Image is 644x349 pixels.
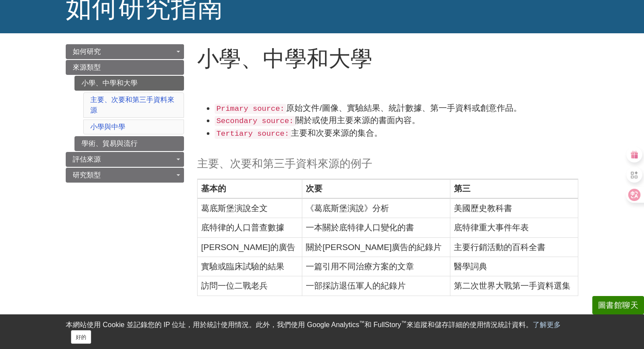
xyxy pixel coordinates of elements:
[74,76,184,91] a: 小學、中學和大學
[454,281,570,290] font: 第二次世界大戰第一手資料選集
[215,116,295,126] code: Secondary source:
[66,44,184,59] a: 如何研究
[291,128,382,137] font: 主要和次要來源的集合。
[66,152,184,167] a: 評估來源
[201,262,284,271] font: 實驗或臨床試驗的結果
[201,281,268,290] font: 訪問一位二戰老兵
[295,116,420,125] font: 關於或使用主要來源的書面內容。
[306,262,414,271] font: 一篇引用不同治療方案的文章
[306,223,414,232] font: 一本關於底特律人口變化的書
[454,184,471,193] font: 第三
[454,204,512,213] font: 美國歷史教科書
[215,129,291,139] code: Tertiary source:
[81,79,138,87] font: 小學、中學和大學
[74,136,184,151] a: 學術、貿易與流行
[201,204,268,213] font: 葛底斯堡演說全文
[66,44,184,183] div: 引導頁選單
[73,63,101,71] font: 來源類型
[598,301,639,310] font: 圖書館聊天
[66,60,184,75] a: 來源類型
[73,155,101,163] font: 評估來源
[454,243,545,252] font: 主要行銷活動的百科全書
[197,45,372,67] font: 小學、中學和大學
[66,321,359,328] font: 本網站使用 Cookie 並記錄您的 IP 位址，用於統計使用情況。此外，我們使用 Google Analytics
[90,123,125,130] a: 小學與中學
[90,96,174,114] a: 主要、次要和第三手資料來源
[306,243,442,252] font: 關於[PERSON_NAME]廣告的紀錄片
[533,321,561,328] a: 了解更多
[71,330,91,344] button: 關閉
[454,262,487,271] font: 醫學詞典
[215,104,286,114] code: Primary source:
[306,281,406,290] font: 一部採訪退伍軍人的紀錄片
[454,223,529,232] font: 底特律重大事件年表
[201,184,226,193] font: 基本的
[81,140,138,147] font: 學術、貿易與流行
[306,184,322,193] font: 次要
[201,243,295,252] font: [PERSON_NAME]的廣告
[73,48,101,55] font: 如何研究
[197,157,372,169] font: 主要、次要和第三手資料來源的例子
[359,320,364,326] font: ™
[364,321,401,328] font: 和 FullStory
[407,321,533,328] font: 來追蹤和儲存詳細的使用情況統計資料。
[73,171,101,179] font: 研究類型
[201,223,284,232] font: 底特律的人口普查數據
[306,204,389,213] font: 《葛底斯堡演說》分析
[66,168,184,183] a: 研究類型
[286,103,521,113] font: 原始文件/圖像、實驗結果、統計數據、第一手資料或創意作品。
[401,320,407,326] font: ™
[76,334,86,340] font: 好的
